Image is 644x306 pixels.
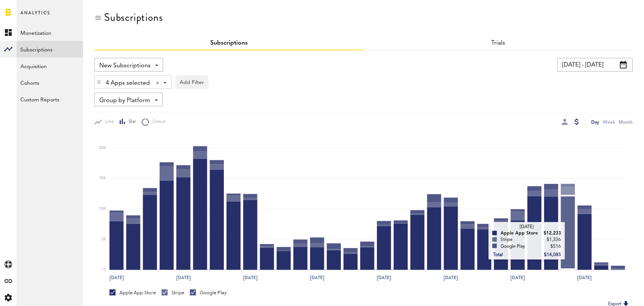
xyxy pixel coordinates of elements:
div: Month [619,118,633,126]
span: Bar [126,119,136,125]
text: [DATE] [444,274,458,281]
text: 10K [99,207,106,211]
div: Stripe [162,289,184,296]
text: [DATE] [577,274,592,281]
a: Cohorts [17,74,83,91]
div: Apple App Store [109,289,156,296]
a: Monetization [17,24,83,41]
a: Acquisition [17,57,83,74]
span: 4 Apps selected [106,77,150,90]
text: 20K [99,146,106,150]
div: Subscriptions [104,11,163,23]
text: [DATE] [310,274,324,281]
text: [DATE] [109,274,124,281]
text: 5K [101,238,106,241]
text: [DATE] [377,274,391,281]
span: Line [102,119,114,125]
a: Subscriptions [210,40,248,46]
text: [DATE] [510,274,525,281]
div: Clear [156,81,159,84]
text: [DATE] [243,274,257,281]
a: Trials [491,40,505,46]
img: trash_awesome_blue.svg [97,79,101,85]
text: 15K [99,176,106,180]
text: [DATE] [176,274,191,281]
div: Google Play [190,289,226,296]
a: Custom Reports [17,91,83,107]
div: Week [603,118,615,126]
a: Subscriptions [17,41,83,57]
div: Delete [95,76,103,89]
span: Group by Platform [99,94,150,107]
button: Add Filter [175,75,208,89]
span: Donut [149,119,165,125]
div: Day [591,118,599,126]
span: New Subscriptions [99,59,151,72]
span: Analytics [20,8,50,24]
text: 0 [103,268,106,272]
